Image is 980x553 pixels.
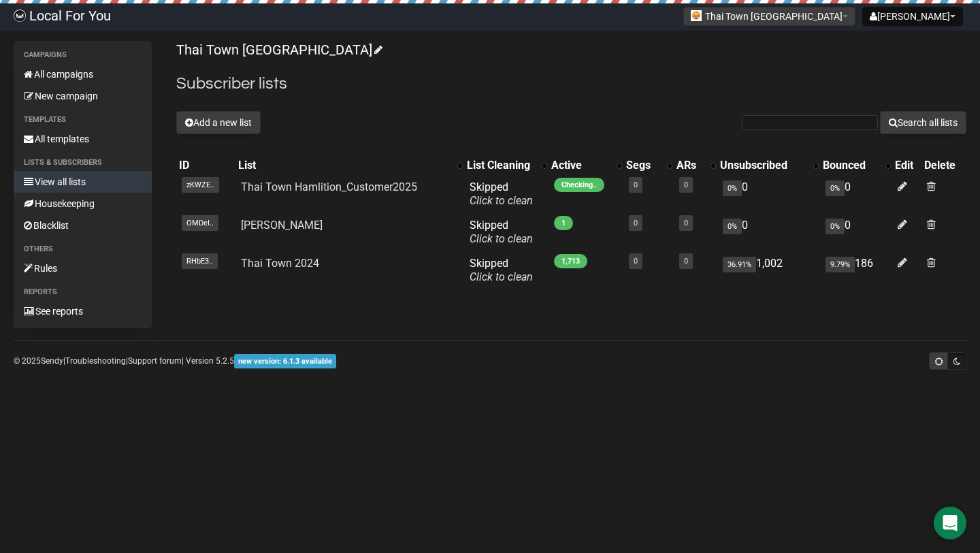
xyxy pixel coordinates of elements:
[674,156,718,175] th: ARs: No sort applied, activate to apply an ascending sort
[14,10,26,22] img: d61d2441668da63f2d83084b75c85b29
[924,159,964,172] div: Delete
[470,257,533,283] span: Skipped
[235,156,464,175] th: List: No sort applied, activate to apply an ascending sort
[464,156,549,175] th: List Cleaning: No sort applied, activate to apply an ascending sort
[549,156,623,175] th: Active: No sort applied, activate to apply an ascending sort
[128,356,182,366] a: Support forum
[717,156,819,175] th: Unsubscribed: No sort applied, activate to apply an ascending sort
[470,219,533,245] span: Skipped
[634,219,638,227] a: 0
[684,180,688,189] a: 0
[634,180,638,189] a: 0
[241,257,319,270] a: Thai Town 2024
[683,7,855,26] button: Thai Town [GEOGRAPHIC_DATA]
[14,112,152,128] li: Templates
[41,356,63,366] a: Sendy
[470,194,533,207] a: Click to clean
[921,156,966,175] th: Delete: No sort applied, sorting is disabled
[820,175,892,213] td: 0
[14,128,152,150] a: All templates
[551,159,610,172] div: Active
[880,111,966,134] button: Search all lists
[554,254,587,268] span: 1,713
[820,251,892,289] td: 186
[14,193,152,215] a: Housekeeping
[234,356,336,366] a: new version: 6.1.3 available
[684,257,688,266] a: 0
[554,178,604,192] span: Checking..
[176,156,235,175] th: ID: No sort applied, sorting is disabled
[626,159,659,172] div: Segs
[14,63,152,85] a: All campaigns
[826,257,855,272] span: 9.79%
[823,159,879,172] div: Bounced
[723,257,756,272] span: 36.91%
[862,7,963,26] button: [PERSON_NAME]
[14,284,152,300] li: Reports
[723,219,742,234] span: 0%
[238,159,451,172] div: List
[470,232,533,245] a: Click to clean
[691,10,702,21] img: 383.jpg
[14,155,152,171] li: Lists & subscribers
[723,180,742,196] span: 0%
[14,171,152,193] a: View all lists
[176,111,261,134] button: Add a new list
[182,215,218,231] span: OMDeI..
[14,300,152,322] a: See reports
[14,241,152,257] li: Others
[14,215,152,236] a: Blacklist
[623,156,673,175] th: Segs: No sort applied, activate to apply an ascending sort
[176,72,966,96] h2: Subscriber lists
[820,156,892,175] th: Bounced: No sort applied, activate to apply an ascending sort
[892,156,921,175] th: Edit: No sort applied, sorting is disabled
[895,159,919,172] div: Edit
[241,219,323,232] a: [PERSON_NAME]
[14,85,152,107] a: New campaign
[717,213,819,251] td: 0
[179,159,233,172] div: ID
[234,354,336,368] span: new version: 6.1.3 available
[470,180,533,207] span: Skipped
[14,47,152,63] li: Campaigns
[14,257,152,279] a: Rules
[65,356,126,366] a: Troubleshooting
[14,353,336,368] p: © 2025 | | | Version 5.2.5
[717,251,819,289] td: 1,002
[470,270,533,283] a: Click to clean
[241,180,417,193] a: Thai Town Hamlition_Customer2025
[717,175,819,213] td: 0
[826,180,845,196] span: 0%
[182,253,218,269] span: RHbE3..
[820,213,892,251] td: 0
[826,219,845,234] span: 0%
[467,159,535,172] div: List Cleaning
[182,177,219,193] span: zKWZE..
[634,257,638,266] a: 0
[676,159,704,172] div: ARs
[176,42,380,58] a: Thai Town [GEOGRAPHIC_DATA]
[720,159,806,172] div: Unsubscribed
[934,507,966,539] div: Open Intercom Messenger
[554,216,573,230] span: 1
[684,219,688,227] a: 0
